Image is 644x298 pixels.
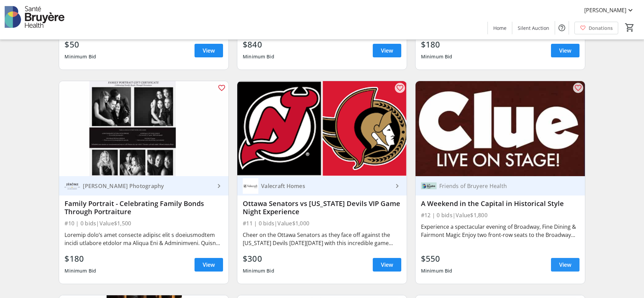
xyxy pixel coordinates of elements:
[215,182,223,190] mat-icon: keyboard_arrow_right
[203,46,215,55] span: View
[65,178,80,194] img: Jérôme Art Photography
[203,261,215,269] span: View
[421,51,453,63] div: Minimum Bid
[258,183,393,189] div: Valecraft Homes
[59,81,228,176] img: Family Portrait - Celebrating Family Bonds Through Portraiture
[195,258,223,272] a: View
[243,219,401,228] div: #11 | 0 bids | Value $1,000
[396,84,404,92] mat-icon: favorite_outline
[555,21,569,35] button: Help
[243,178,258,194] img: Valecraft Homes
[243,253,274,265] div: $300
[237,81,407,176] img: Ottawa Senators vs New Jersey Devils VIP Game Night Experience
[574,84,582,92] mat-icon: favorite_outline
[488,22,512,34] a: Home
[493,24,507,32] span: Home
[243,265,274,277] div: Minimum Bid
[421,210,579,220] div: #12 | 0 bids | Value $1,800
[421,265,453,277] div: Minimum Bid
[589,24,613,32] span: Donations
[437,183,571,189] div: Friends of Bruyere Health
[65,219,223,228] div: #10 | 0 bids | Value $1,500
[195,44,223,57] a: View
[65,38,96,51] div: $50
[243,51,274,63] div: Minimum Bid
[624,21,636,34] button: Cart
[551,258,579,272] a: View
[518,24,549,32] span: Silent Auction
[421,253,453,265] div: $550
[65,51,96,63] div: Minimum Bid
[243,38,274,51] div: $840
[373,44,401,57] a: View
[243,231,401,247] div: Cheer on the Ottawa Senators as they face off against the [US_STATE] Devils [DATE][DATE] with thi...
[237,176,407,195] a: Valecraft HomesValecraft Homes
[381,46,393,55] span: View
[373,258,401,272] a: View
[584,6,626,14] span: [PERSON_NAME]
[65,200,223,216] div: Family Portrait - Celebrating Family Bonds Through Portraiture
[381,261,393,269] span: View
[574,22,618,34] a: Donations
[421,223,579,239] div: Experience a spectacular evening of Broadway, Fine Dining & Fairmont Magic Enjoy two front-row se...
[421,38,453,51] div: $180
[65,265,96,277] div: Minimum Bid
[512,22,555,34] a: Silent Auction
[218,84,226,92] mat-icon: favorite_outline
[579,5,640,16] button: [PERSON_NAME]
[80,183,215,189] div: [PERSON_NAME] Photography
[421,178,437,194] img: Friends of Bruyere Health
[4,3,65,37] img: Bruyère Health Foundation's Logo
[559,46,571,55] span: View
[65,231,223,247] div: Loremip dolo’s amet consecte adipisc elit s doeiusmodtem incidi utlabore etdolor ma Aliqua Eni & ...
[551,44,579,57] a: View
[65,253,96,265] div: $180
[416,81,585,176] img: A Weekend in the Capital in Historical Style
[421,200,579,208] div: A Weekend in the Capital in Historical Style
[393,182,401,190] mat-icon: keyboard_arrow_right
[243,200,401,216] div: Ottawa Senators vs [US_STATE] Devils VIP Game Night Experience
[59,176,228,195] a: Jérôme Art Photography[PERSON_NAME] Photography
[559,261,571,269] span: View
